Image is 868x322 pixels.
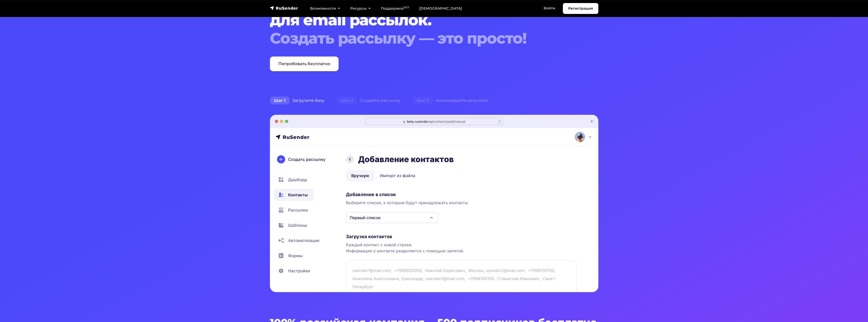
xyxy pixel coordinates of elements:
[539,3,560,13] a: Войти
[270,6,298,11] img: RuSender
[413,97,433,105] span: Шаг 3
[270,29,570,47] div: Создать рассылку — это просто!
[330,96,407,106] div: Создайте рассылку
[305,3,345,14] a: Возможности
[414,3,467,14] a: [DEMOGRAPHIC_DATA]
[337,97,357,105] span: Шаг 2
[264,96,330,106] div: Загрузите базу
[407,96,494,106] div: Анализируйте результат
[376,3,414,14] a: Поддержка24/7
[270,56,339,71] a: Попробовать бесплатно
[345,3,376,14] a: Ресурсы
[563,3,598,14] a: Регистрация
[403,6,409,9] sup: 24/7
[270,97,290,105] span: Шаг 1
[270,115,598,292] img: hero-01-min.png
